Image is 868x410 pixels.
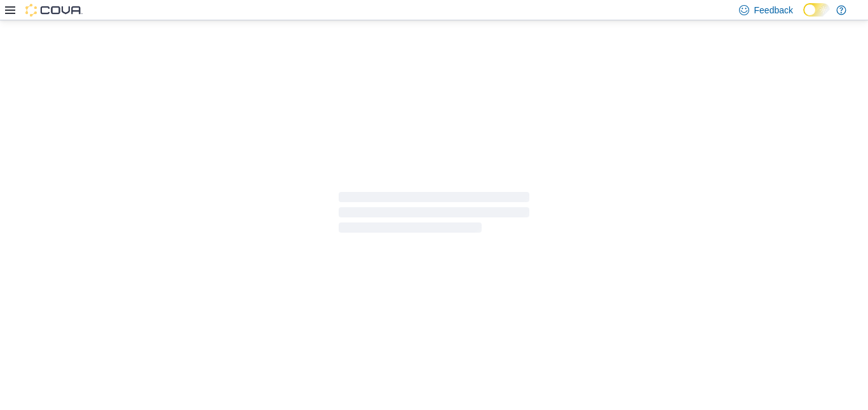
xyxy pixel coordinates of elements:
[803,3,830,17] input: Dark Mode
[25,4,83,17] img: Cova
[339,195,529,235] span: Loading
[754,4,793,17] span: Feedback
